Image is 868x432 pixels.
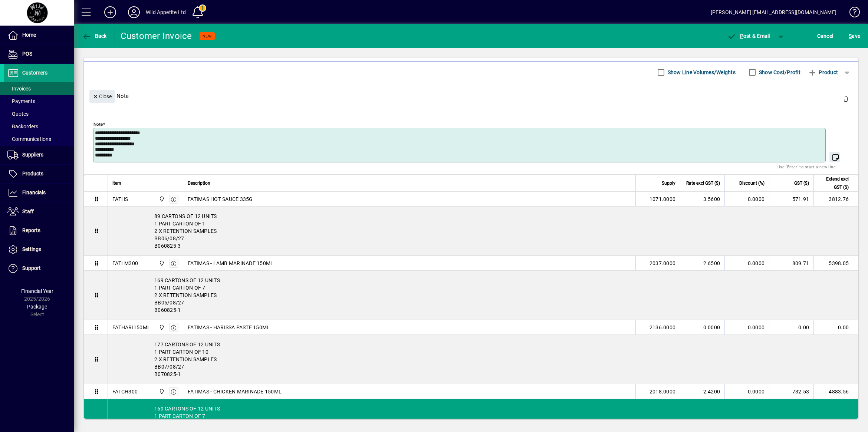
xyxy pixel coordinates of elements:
[650,260,675,267] span: 2037.0000
[22,265,41,271] span: Support
[4,82,74,95] a: Invoices
[727,33,770,39] span: ost & Email
[837,95,855,102] app-page-header-button: Delete
[122,6,146,19] button: Profile
[685,260,720,267] div: 2.6500
[7,98,35,104] span: Payments
[188,260,273,267] span: FATIMAS - LAMB MARINADE 150ML
[112,179,121,187] span: Item
[757,69,800,76] label: Show Cost/Profit
[4,259,74,278] a: Support
[88,93,116,99] app-page-header-button: Close
[22,152,43,158] span: Suppliers
[203,34,212,39] span: NEW
[837,90,855,108] button: Delete
[723,29,774,43] button: Post & Email
[815,29,835,43] button: Cancel
[724,192,769,207] td: 0.0000
[844,1,859,26] a: Knowledge Base
[650,324,675,331] span: 2136.0000
[769,384,813,399] td: 732.53
[813,256,858,271] td: 5398.05
[22,70,47,76] span: Customers
[112,260,138,267] div: FATLM300
[108,335,858,384] div: 177 CARTONS OF 12 UNITS 1 PART CARTON OF 10 2 X RETENTION SAMPLES BB07/08/27 B070825-1
[22,171,43,177] span: Products
[121,30,192,42] div: Customer Invoice
[74,29,115,43] app-page-header-button: Back
[849,33,852,39] span: S
[849,30,860,42] span: ave
[188,195,253,203] span: FATIMAS HOT SAUCE 335G
[188,179,210,187] span: Description
[112,195,128,203] div: FATHS
[4,95,74,108] a: Payments
[146,6,186,18] div: Wild Appetite Ltd
[4,240,74,259] a: Settings
[22,189,46,195] span: Financials
[769,256,813,271] td: 809.71
[685,388,720,395] div: 2.4200
[724,384,769,399] td: 0.0000
[769,320,813,335] td: 0.00
[7,86,31,92] span: Invoices
[650,388,675,395] span: 2018.0000
[4,202,74,221] a: Staff
[794,179,809,187] span: GST ($)
[685,324,720,331] div: 0.0000
[4,26,74,44] a: Home
[4,45,74,63] a: POS
[650,195,675,203] span: 1071.0000
[157,323,165,332] span: Wild Appetite Ltd
[4,108,74,120] a: Quotes
[188,388,282,395] span: FATIMAS - CHICKEN MARINADE 150ML
[22,208,34,214] span: Staff
[7,136,51,142] span: Communications
[4,120,74,133] a: Backorders
[666,69,736,76] label: Show Line Volumes/Weights
[686,179,720,187] span: Rate excl GST ($)
[813,192,858,207] td: 3812.76
[4,133,74,145] a: Communications
[22,51,32,57] span: POS
[21,288,53,294] span: Financial Year
[188,324,270,331] span: FATIMAS - HARISSA PASTE 150ML
[7,111,29,117] span: Quotes
[27,304,47,310] span: Package
[777,162,836,171] mat-hint: Use 'Enter' to start a new line
[157,388,165,396] span: Wild Appetite Ltd
[157,259,165,267] span: Wild Appetite Ltd
[80,29,109,43] button: Back
[818,175,849,191] span: Extend excl GST ($)
[724,256,769,271] td: 0.0000
[112,388,138,395] div: FATCH300
[847,29,862,43] button: Save
[22,32,36,38] span: Home
[89,90,115,103] button: Close
[22,227,40,233] span: Reports
[804,66,842,79] button: Product
[724,320,769,335] td: 0.0000
[93,122,103,127] mat-label: Note
[662,179,675,187] span: Supply
[740,33,743,39] span: P
[98,6,122,19] button: Add
[769,192,813,207] td: 571.91
[84,82,858,109] div: Note
[813,320,858,335] td: 0.00
[4,184,74,202] a: Financials
[4,146,74,164] a: Suppliers
[817,30,834,42] span: Cancel
[7,123,38,129] span: Backorders
[813,384,858,399] td: 4883.56
[108,207,858,255] div: 89 CARTONS OF 12 UNITS 1 PART CARTON OF 1 2 X RETENTION SAMPLES BB06/08/27 B060825-3
[685,195,720,203] div: 3.5600
[739,179,765,187] span: Discount (%)
[711,6,836,18] div: [PERSON_NAME] [EMAIL_ADDRESS][DOMAIN_NAME]
[4,221,74,240] a: Reports
[808,66,838,78] span: Product
[108,271,858,320] div: 169 CARTONS OF 12 UNITS 1 PART CARTON OF 7 2 X RETENTION SAMPLES BB06/08/27 B060825-1
[157,195,165,203] span: Wild Appetite Ltd
[82,33,107,39] span: Back
[4,165,74,183] a: Products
